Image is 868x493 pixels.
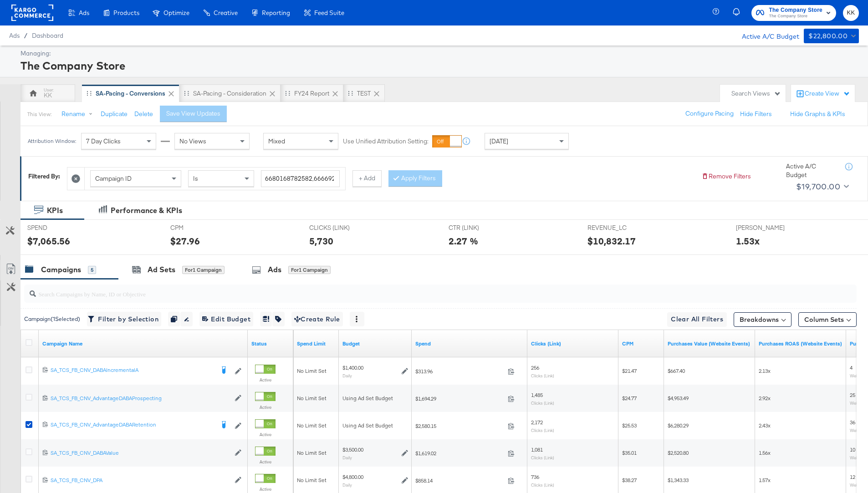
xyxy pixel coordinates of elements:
span: No Limit Set [297,367,327,374]
span: Dashboard [32,32,63,39]
span: No Limit Set [297,395,327,402]
span: $35.01 [622,449,637,456]
span: Creative [214,9,238,16]
button: Remove Filters [701,172,751,181]
span: 1,485 [531,391,543,398]
label: Active [255,432,276,437]
span: 1.57x [759,477,771,483]
span: No Limit Set [297,477,327,483]
div: Managing: [20,49,857,58]
a: SA_TCS_FB_CNV_DPA [51,477,230,484]
div: Active A/C Budget [786,162,836,179]
div: SA-Pacing - Consideration [193,89,266,98]
input: Enter a search term [261,170,340,187]
div: Performance & KPIs [111,205,182,216]
div: Ad Sets [148,264,175,275]
button: Edit Budget [199,312,253,326]
button: Rename [55,106,102,122]
span: Feed Suite [314,9,344,16]
span: $38.27 [622,477,637,483]
div: Active A/C Budget [732,29,799,42]
span: 25 [850,391,855,398]
label: Active [255,459,276,465]
div: SA_TCS_FB_CNV_DPA [51,477,230,484]
div: Using Ad Set Budget [342,395,408,402]
span: 2.43x [759,422,771,429]
button: Hide Filters [740,110,772,118]
a: Shows the current state of your Ad Campaign. [251,340,290,347]
div: $3,500.00 [342,446,363,453]
div: $27.96 [170,234,200,248]
span: No Limit Set [297,422,327,429]
span: Ads [79,9,89,16]
sub: Clicks (Link) [531,455,554,460]
div: $4,800.00 [342,473,363,481]
button: $19,700.00 [792,179,851,194]
span: $24.77 [622,395,637,402]
div: SA_TCS_FB_CNV_AdvantageDABARetention [51,421,214,428]
a: SA_TCS_FB_CNV_AdvantageDABARetention [51,421,214,430]
div: 2.27 % [449,234,478,248]
button: Configure Pacing [679,106,740,122]
button: Duplicate [101,110,128,118]
button: Column Sets [798,312,857,327]
div: $19,700.00 [796,180,840,193]
span: / [20,32,32,39]
sub: Clicks (Link) [531,373,554,378]
div: Drag to reorder tab [285,91,290,96]
span: Is [193,174,198,183]
button: + Add [352,170,382,187]
div: SA_TCS_FB_CNV_DABAValue [51,449,230,457]
span: $4,953.49 [668,395,689,402]
button: Delete [134,110,153,118]
button: Hide Graphs & KPIs [790,110,845,118]
div: Filtered By: [28,172,60,181]
button: Clear All Filters [667,312,727,327]
span: 1.56x [759,449,771,456]
span: 256 [531,364,539,371]
span: The Company Store [769,5,822,15]
a: If set, this is the maximum spend for your campaign. [297,340,335,347]
a: Your campaign name. [42,340,244,347]
span: Filter by Selection [90,314,158,325]
a: The average cost you've paid to have 1,000 impressions of your ad. [622,340,660,347]
div: SA_TCS_FB_CNV_DABAIncrementalA [51,366,214,374]
label: Use Unified Attribution Setting: [343,137,429,146]
span: The Company Store [769,13,822,20]
div: Campaigns [41,264,81,275]
div: $7,065.56 [27,234,70,248]
span: [PERSON_NAME] [736,224,804,232]
div: Drag to reorder tab [348,91,353,96]
span: 36 [850,419,855,426]
span: $667.40 [668,367,685,374]
span: No Views [179,137,206,145]
div: Search Views [731,89,781,98]
span: $1,694.29 [415,395,504,402]
span: 7 Day Clicks [86,137,121,145]
sub: Daily [342,373,352,378]
a: SA_TCS_FB_CNV_DABAValue [51,449,230,457]
span: No Limit Set [297,449,327,456]
a: The total value of the purchase actions tracked by your Custom Audience pixel on your website aft... [668,340,751,347]
div: KPIs [47,205,63,216]
span: CLICKS (LINK) [309,224,378,232]
div: 5,730 [309,234,333,248]
div: for 1 Campaign [288,266,331,274]
label: Active [255,377,276,383]
span: Optimize [163,9,189,16]
div: $10,832.17 [587,234,636,248]
div: $1,400.00 [342,364,363,371]
a: SA_TCS_FB_CNV_DABAIncrementalA [51,366,214,376]
span: Clear All Filters [671,314,723,325]
span: CPM [170,224,239,232]
div: Using Ad Set Budget [342,422,408,429]
div: Drag to reorder tab [87,91,92,96]
a: The total value of the purchase actions divided by spend tracked by your Custom Audience pixel on... [759,340,842,347]
span: Ads [9,32,20,39]
div: This View: [27,111,51,118]
a: SA_TCS_FB_CNV_AdvantageDABAProspecting [51,395,230,402]
span: 10 [850,446,855,453]
div: Create View [805,89,850,98]
div: Campaign ( 1 Selected) [24,315,80,323]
